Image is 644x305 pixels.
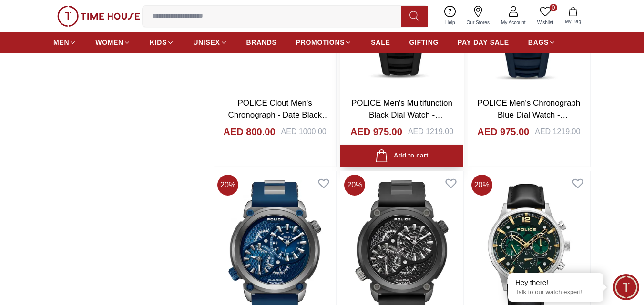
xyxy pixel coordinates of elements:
[281,126,327,138] div: AED 1000.00
[53,34,76,51] a: MEN
[246,38,277,47] span: BRANDS
[57,6,140,27] img: ...
[477,125,529,138] h4: AED 975.00
[246,34,277,51] a: BRANDS
[296,34,352,51] a: PROMOTIONS
[53,38,69,47] span: MEN
[95,38,123,47] span: WOMEN
[497,19,530,26] span: My Account
[217,175,238,196] span: 20 %
[471,175,492,196] span: 20 %
[375,149,428,162] div: Add to cart
[461,4,495,28] a: Our Stores
[371,34,390,51] a: SALE
[440,4,461,28] a: Help
[528,38,549,47] span: BAGS
[458,34,509,51] a: PAY DAY SALE
[613,274,639,300] div: Chat Widget
[441,19,459,26] span: Help
[561,18,585,25] span: My Bag
[477,98,580,132] a: POLICE Men's Chronograph Blue Dial Watch - PEWGM0072001
[409,34,439,51] a: GIFTING
[371,38,390,47] span: SALE
[532,4,559,28] a: 0Wishlist
[515,278,596,287] div: Hey there!
[409,38,439,47] span: GIFTING
[550,4,557,11] span: 0
[296,38,345,47] span: PROMOTIONS
[533,19,557,26] span: Wishlist
[224,125,276,138] h4: AED 800.00
[150,38,167,47] span: KIDS
[350,125,402,138] h4: AED 975.00
[458,38,509,47] span: PAY DAY SALE
[344,175,365,196] span: 20 %
[95,34,131,51] a: WOMEN
[515,288,596,296] p: Talk to our watch expert!
[528,34,556,51] a: BAGS
[408,126,453,138] div: AED 1219.00
[150,34,174,51] a: KIDS
[193,38,220,47] span: UNISEX
[463,19,493,26] span: Our Stores
[351,98,452,132] a: POLICE Men's Multifunction Black Dial Watch - PEWGM0072003
[193,34,227,51] a: UNISEX
[535,126,580,138] div: AED 1219.00
[340,145,463,167] button: Add to cart
[228,98,330,144] a: POLICE Clout Men's Chronograph - Date Black Dial Watch - PEWGO0052401-SET
[559,5,587,27] button: My Bag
